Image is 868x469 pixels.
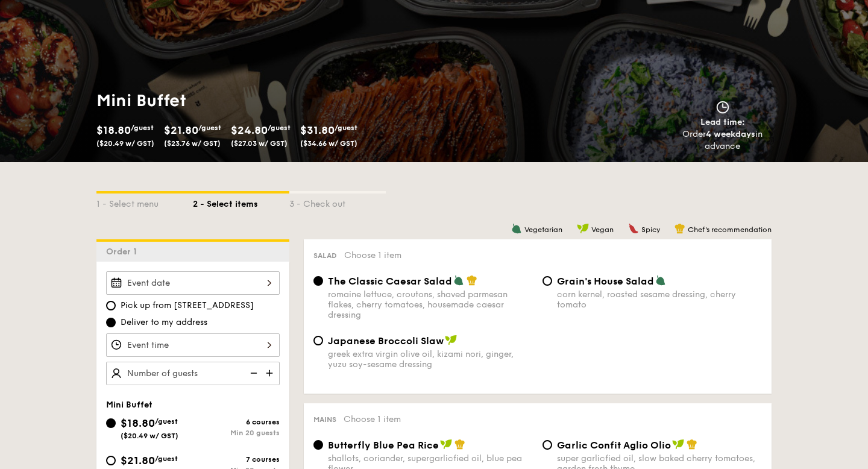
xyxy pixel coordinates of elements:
span: /guest [268,124,291,132]
span: Mains [313,415,336,424]
span: Choose 1 item [344,250,401,260]
img: icon-vegan.f8ff3823.svg [445,335,457,345]
input: Deliver to my address [106,318,116,327]
span: Vegan [591,225,614,234]
img: icon-vegan.f8ff3823.svg [577,223,589,234]
span: Lead time: [700,117,745,127]
img: icon-vegetarian.fe4039eb.svg [453,275,464,286]
span: /guest [131,124,154,132]
span: Mini Buffet [106,400,153,410]
span: ($27.03 w/ GST) [231,139,288,148]
input: Japanese Broccoli Slawgreek extra virgin olive oil, kizami nori, ginger, yuzu soy-sesame dressing [313,336,323,345]
div: greek extra virgin olive oil, kizami nori, ginger, yuzu soy-sesame dressing [328,349,533,370]
span: Salad [313,251,337,260]
span: Vegetarian [524,225,562,234]
span: /guest [335,124,357,132]
span: ($23.76 w/ GST) [164,139,221,148]
div: Min 20 guests [193,429,280,437]
input: Butterfly Blue Pea Riceshallots, coriander, supergarlicfied oil, blue pea flower [313,440,323,450]
span: ($20.49 w/ GST) [96,139,154,148]
span: /guest [155,417,178,426]
span: Choose 1 item [344,414,401,424]
img: icon-vegetarian.fe4039eb.svg [655,275,666,286]
img: icon-vegetarian.fe4039eb.svg [511,223,522,234]
div: romaine lettuce, croutons, shaved parmesan flakes, cherry tomatoes, housemade caesar dressing [328,289,533,320]
div: Order in advance [668,128,776,153]
span: $21.80 [121,454,155,467]
div: 1 - Select menu [96,194,193,210]
div: 2 - Select items [193,194,289,210]
span: Pick up from [STREET_ADDRESS] [121,300,254,312]
span: ($20.49 w/ GST) [121,432,178,440]
img: icon-vegan.f8ff3823.svg [440,439,452,450]
h1: Mini Buffet [96,90,429,112]
span: Garlic Confit Aglio Olio [557,439,671,451]
input: $21.80/guest($23.76 w/ GST)7 coursesMin 20 guests [106,456,116,465]
div: corn kernel, roasted sesame dressing, cherry tomato [557,289,762,310]
input: The Classic Caesar Saladromaine lettuce, croutons, shaved parmesan flakes, cherry tomatoes, house... [313,276,323,286]
div: 3 - Check out [289,194,386,210]
input: Grain's House Saladcorn kernel, roasted sesame dressing, cherry tomato [542,276,552,286]
input: Event time [106,333,280,357]
span: ($34.66 w/ GST) [300,139,357,148]
img: icon-clock.2db775ea.svg [714,101,732,114]
span: Japanese Broccoli Slaw [328,335,444,347]
img: icon-spicy.37a8142b.svg [628,223,639,234]
span: Grain's House Salad [557,275,654,287]
img: icon-add.58712e84.svg [262,362,280,385]
img: icon-chef-hat.a58ddaea.svg [454,439,465,450]
span: Order 1 [106,247,142,257]
span: Deliver to my address [121,316,207,329]
div: 7 courses [193,455,280,464]
span: $21.80 [164,124,198,137]
img: icon-chef-hat.a58ddaea.svg [467,275,477,286]
div: 6 courses [193,418,280,426]
img: icon-reduce.1d2dbef1.svg [244,362,262,385]
span: $24.80 [231,124,268,137]
input: Number of guests [106,362,280,385]
span: Spicy [641,225,660,234]
span: $18.80 [121,417,155,430]
span: Chef's recommendation [688,225,772,234]
input: Pick up from [STREET_ADDRESS] [106,301,116,310]
span: $18.80 [96,124,131,137]
span: The Classic Caesar Salad [328,275,452,287]
span: /guest [155,455,178,463]
input: $18.80/guest($20.49 w/ GST)6 coursesMin 20 guests [106,418,116,428]
span: Butterfly Blue Pea Rice [328,439,439,451]
span: /guest [198,124,221,132]
strong: 4 weekdays [706,129,755,139]
img: icon-chef-hat.a58ddaea.svg [687,439,697,450]
img: icon-chef-hat.a58ddaea.svg [675,223,685,234]
img: icon-vegan.f8ff3823.svg [672,439,684,450]
input: Garlic Confit Aglio Oliosuper garlicfied oil, slow baked cherry tomatoes, garden fresh thyme [542,440,552,450]
span: $31.80 [300,124,335,137]
input: Event date [106,271,280,295]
